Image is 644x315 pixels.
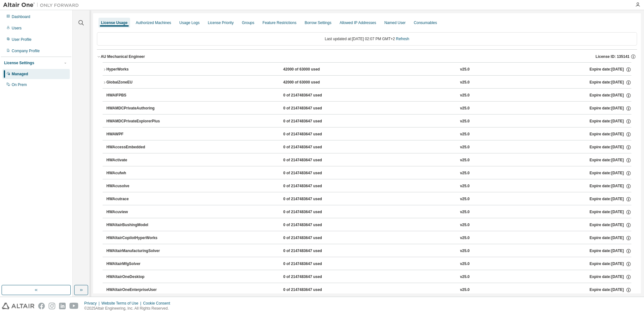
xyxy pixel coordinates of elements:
div: 0 of 2147483647 used [283,157,340,163]
div: v25.0 [460,183,469,189]
div: 0 of 2147483647 used [283,209,340,215]
div: HWAccessEmbedded [106,145,163,150]
div: Expire date: [DATE] [590,274,631,280]
div: v25.0 [460,274,469,280]
div: Expire date: [DATE] [590,222,631,228]
div: Expire date: [DATE] [590,209,631,215]
div: 0 of 2147483647 used [283,170,340,176]
img: facebook.svg [38,303,45,309]
div: HWAcuview [106,209,163,215]
button: HWAccessEmbedded0 of 2147483647 usedv25.0Expire date:[DATE] [106,140,631,154]
button: HWAltairOneEnterpriseUser0 of 2147483647 usedv25.0Expire date:[DATE] [106,283,631,297]
div: HWAcusolve [106,183,163,189]
div: Expire date: [DATE] [590,132,631,137]
div: HWAMDCPrivateAuthoring [106,106,163,111]
div: v25.0 [460,157,469,163]
div: 0 of 2147483647 used [283,274,340,280]
div: 0 of 2147483647 used [283,248,340,254]
div: HWAltairMfgSolver [106,261,163,267]
button: HWAMDCPrivateAuthoring0 of 2147483647 usedv25.0Expire date:[DATE] [106,102,631,115]
div: 0 of 2147483647 used [283,145,340,150]
p: © 2025 Altair Engineering, Inc. All Rights Reserved. [84,306,174,311]
div: Expire date: [DATE] [590,145,631,150]
a: Refresh [396,37,409,41]
div: Managed [12,71,28,77]
button: HWAcutrace0 of 2147483647 usedv25.0Expire date:[DATE] [106,192,631,206]
div: v25.0 [460,145,469,150]
div: v25.0 [460,209,469,215]
button: HWAWPF0 of 2147483647 usedv25.0Expire date:[DATE] [106,127,631,141]
div: HyperWorks [106,67,163,72]
div: HWAcufwh [106,170,163,176]
div: License Settings [4,60,34,65]
div: 0 of 2147483647 used [283,196,340,202]
div: Expire date: [DATE] [590,170,631,176]
div: Expire date: [DATE] [590,67,631,72]
div: v25.0 [460,170,469,176]
div: Expire date: [DATE] [590,183,631,189]
div: Website Terms of Use [101,301,143,306]
button: HWAltairOneDesktop0 of 2147483647 usedv25.0Expire date:[DATE] [106,270,631,284]
button: HWAcufwh0 of 2147483647 usedv25.0Expire date:[DATE] [106,166,631,180]
div: HWAltairCopilotHyperWorks [106,235,163,241]
img: linkedin.svg [59,303,66,309]
div: HWActivate [106,157,163,163]
button: HyperWorks42000 of 63000 usedv25.0Expire date:[DATE] [103,63,631,77]
div: v25.0 [460,196,469,202]
button: AU Mechanical EngineerLicense ID: 135141 [97,50,637,64]
div: v25.0 [460,119,469,124]
div: Usage Logs [179,20,200,25]
div: Groups [242,20,254,25]
div: HWAltairBushingModel [106,222,163,228]
div: Expire date: [DATE] [590,196,631,202]
div: 0 of 2147483647 used [283,93,340,98]
span: License ID: 135141 [596,54,629,59]
div: Last updated at: [DATE] 02:07 PM GMT+2 [97,32,637,46]
div: HWAIFPBS [106,93,163,98]
div: Expire date: [DATE] [590,157,631,163]
div: Dashboard [12,14,30,19]
div: Expire date: [DATE] [590,93,631,98]
div: User Profile [12,37,32,42]
button: HWAltairCopilotHyperWorks0 of 2147483647 usedv25.0Expire date:[DATE] [106,231,631,245]
div: 0 of 2147483647 used [283,235,340,241]
div: 0 of 2147483647 used [283,287,340,293]
div: AU Mechanical Engineer [101,54,145,59]
div: HWAWPF [106,132,163,137]
button: HWAMDCPrivateExplorerPlus0 of 2147483647 usedv25.0Expire date:[DATE] [106,114,631,128]
div: GlobalZoneEU [106,80,163,85]
div: 0 of 2147483647 used [283,106,340,111]
button: HWAcuview0 of 2147483647 usedv25.0Expire date:[DATE] [106,205,631,219]
div: Borrow Settings [305,20,331,25]
div: 0 of 2147483647 used [283,222,340,228]
div: HWAltairManufacturingSolver [106,248,163,254]
div: v25.0 [460,222,469,228]
div: 0 of 2147483647 used [283,119,340,124]
div: Authorized Machines [136,20,171,25]
div: Privacy [84,301,101,306]
img: instagram.svg [49,303,55,309]
div: v25.0 [460,261,469,267]
div: Expire date: [DATE] [590,261,631,267]
div: Company Profile [12,48,40,53]
button: HWAcusolve0 of 2147483647 usedv25.0Expire date:[DATE] [106,179,631,193]
div: HWAMDCPrivateExplorerPlus [106,119,163,124]
div: HWAltairOneDesktop [106,274,163,280]
div: HWAcutrace [106,196,163,202]
div: 0 of 2147483647 used [283,261,340,267]
div: v25.0 [460,287,469,293]
div: Expire date: [DATE] [590,106,631,111]
div: v25.0 [460,67,469,72]
div: Expire date: [DATE] [590,287,631,293]
div: v25.0 [460,80,469,85]
div: v25.0 [460,235,469,241]
button: HWAltairBushingModel0 of 2147483647 usedv25.0Expire date:[DATE] [106,218,631,232]
div: 42000 of 63000 used [283,80,340,85]
div: Cookie Consent [143,301,174,306]
div: Feature Restrictions [263,20,296,25]
button: HWAIFPBS0 of 2147483647 usedv25.0Expire date:[DATE] [106,89,631,102]
div: License Usage [101,20,128,25]
div: 0 of 2147483647 used [283,132,340,137]
div: Consumables [414,20,437,25]
img: Altair One [3,2,82,8]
